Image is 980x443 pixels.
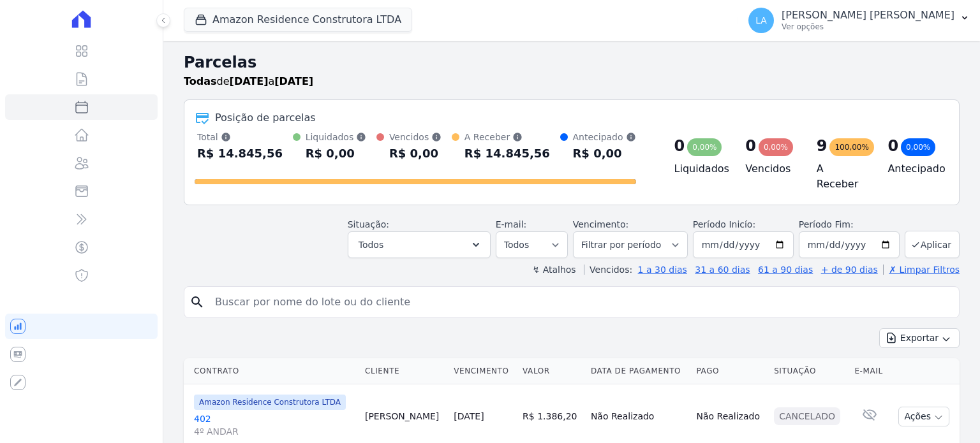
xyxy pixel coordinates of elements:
div: 0,00% [687,138,722,156]
h4: A Receber [817,161,868,192]
th: Situação [769,358,849,384]
div: Cancelado [774,407,840,425]
button: Exportar [879,328,960,348]
a: + de 90 dias [821,265,878,275]
span: LA [755,16,767,25]
div: R$ 14.845,56 [197,143,283,164]
div: Antecipado [573,131,636,143]
span: 4º ANDAR [194,425,355,438]
h4: Antecipado [887,161,939,177]
div: 0,00% [759,138,793,156]
h4: Liquidados [674,161,725,177]
strong: [DATE] [274,75,313,87]
label: Período Fim: [799,218,900,231]
th: Contrato [184,358,360,384]
label: Período Inicío: [693,219,755,229]
div: A Receber [464,131,550,143]
div: R$ 0,00 [389,143,442,164]
h2: Parcelas [184,51,960,74]
div: Posição de parcelas [215,110,316,126]
label: Situação: [348,219,389,229]
th: E-mail [849,358,890,384]
p: Ver opções [782,22,954,32]
strong: [DATE] [230,75,269,87]
label: E-mail: [496,219,527,229]
button: Todos [348,231,491,258]
div: R$ 0,00 [573,143,636,164]
th: Data de Pagamento [586,358,692,384]
div: 0 [887,136,898,156]
a: 4024º ANDAR [194,412,355,438]
div: 0,00% [901,138,935,156]
div: R$ 0,00 [306,143,367,164]
div: Liquidados [306,131,367,143]
th: Pago [691,358,769,384]
input: Buscar por nome do lote ou do cliente [207,289,954,315]
div: 0 [745,136,756,156]
a: 1 a 30 dias [638,265,687,275]
p: [PERSON_NAME] [PERSON_NAME] [782,9,954,22]
div: 0 [674,136,685,156]
button: Aplicar [905,231,960,258]
button: Ações [898,407,949,426]
label: Vencidos: [584,265,632,275]
div: Total [197,131,283,143]
a: 61 a 90 dias [758,265,813,275]
label: ↯ Atalhos [532,265,575,275]
span: Todos [359,237,383,252]
div: 9 [817,136,828,156]
span: Amazon Residence Construtora LTDA [194,395,346,410]
p: de a [184,74,313,89]
div: 100,00% [829,138,873,156]
div: R$ 14.845,56 [464,143,550,164]
h4: Vencidos [745,161,796,177]
strong: Todas [184,75,217,87]
div: Vencidos [389,131,442,143]
label: Vencimento: [573,219,628,229]
a: 31 a 60 dias [695,265,750,275]
i: search [189,294,205,310]
button: Amazon Residence Construtora LTDA [184,8,412,32]
button: LA [PERSON_NAME] [PERSON_NAME] Ver opções [738,3,980,38]
th: Valor [517,358,586,384]
a: ✗ Limpar Filtros [883,265,960,275]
